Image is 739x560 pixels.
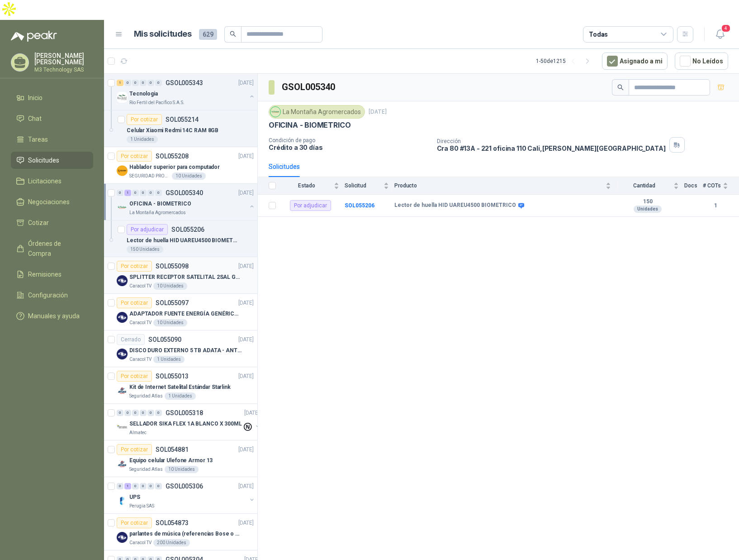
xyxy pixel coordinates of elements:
[199,29,217,40] span: 629
[238,372,254,381] p: [DATE]
[129,456,213,465] p: Equipo celular Ulefone Armor 13
[117,261,152,272] div: Por cotizar
[117,334,145,345] div: Cerrado
[155,483,162,489] div: 0
[269,137,430,144] p: Condición de pago
[28,93,43,103] span: Inicio
[437,138,666,144] p: Dirección
[369,108,387,116] p: [DATE]
[147,190,154,196] div: 0
[124,80,131,86] div: 0
[11,287,93,304] a: Configuración
[238,335,254,344] p: [DATE]
[282,80,336,94] h3: GSOL005340
[117,165,128,176] img: Company Logo
[703,201,728,210] b: 1
[117,407,261,436] a: 0 0 0 0 0 0 GSOL005318[DATE] Company LogoSELLADOR SIKA FLEX 1A BLANCO X 300MLAlmatec
[127,126,218,135] p: Celular Xiaomi Redmi 14C RAM 8GB
[11,131,93,148] a: Tareas
[117,297,152,308] div: Por cotizar
[104,514,257,550] a: Por cotizarSOL054873[DATE] Company Logoparlantes de música (referencias Bose o Alexa) CON MARCACI...
[616,182,672,189] span: Cantidad
[616,198,679,206] b: 150
[269,162,300,172] div: Solicitudes
[117,151,152,162] div: Por cotizar
[147,80,154,86] div: 0
[129,200,191,208] p: OFICINA - BIOMETRICO
[153,356,185,363] div: 1 Unidades
[269,144,430,151] p: Crédito a 30 días
[589,29,608,39] div: Todas
[281,177,345,195] th: Estado
[11,89,93,106] a: Inicio
[345,202,374,209] a: SOL055206
[28,197,70,207] span: Negociaciones
[129,209,186,216] p: La Montaña Agromercados
[28,218,49,228] span: Cotizar
[238,482,254,491] p: [DATE]
[117,187,256,216] a: 0 1 0 0 0 0 GSOL005340[DATE] Company LogoOFICINA - BIOMETRICOLa Montaña Agromercados
[712,26,728,43] button: 4
[104,330,257,367] a: CerradoSOL055090[DATE] Company LogoDISCO DURO EXTERNO 5 TB ADATA - ANTIGOLPESCaracol TV1 Unidades
[117,481,256,510] a: 0 1 0 0 0 0 GSOL005306[DATE] Company LogoUPSPerugia SAS
[117,80,123,86] div: 1
[140,483,147,489] div: 0
[238,445,254,454] p: [DATE]
[394,177,616,195] th: Producto
[127,246,163,253] div: 150 Unidades
[129,493,140,502] p: UPS
[675,53,728,70] button: No Leídos
[117,312,128,323] img: Company Logo
[172,172,206,180] div: 10 Unidades
[536,54,595,68] div: 1 - 50 de 1215
[345,177,394,195] th: Solicitud
[269,120,351,130] p: OFICINA - BIOMETRICO
[155,190,162,196] div: 0
[602,53,668,70] button: Asignado a mi
[104,220,257,257] a: Por adjudicarSOL055206Lector de huella HID UAREU4500 BIOMETRICO150 Unidades
[155,80,162,86] div: 0
[117,444,152,455] div: Por cotizar
[230,31,236,37] span: search
[129,282,152,290] p: Caracol TV
[129,429,147,436] p: Almatec
[238,262,254,271] p: [DATE]
[153,319,187,326] div: 10 Unidades
[132,190,139,196] div: 0
[129,539,152,546] p: Caracol TV
[684,177,703,195] th: Docs
[28,114,42,124] span: Chat
[617,84,624,91] span: search
[117,410,123,416] div: 0
[129,503,154,510] p: Perugia SAS
[117,371,152,382] div: Por cotizar
[11,31,57,42] img: Logo peakr
[124,410,131,416] div: 0
[238,152,254,161] p: [DATE]
[104,440,257,477] a: Por cotizarSOL054881[DATE] Company LogoEquipo celular Ulefone Armor 13Seguridad Atlas10 Unidades
[140,410,147,416] div: 0
[238,299,254,307] p: [DATE]
[129,346,242,355] p: DISCO DURO EXTERNO 5 TB ADATA - ANTIGOLPES
[129,163,220,172] p: Hablador superior para computador
[140,190,147,196] div: 0
[634,206,662,213] div: Unidades
[165,392,196,400] div: 1 Unidades
[34,53,93,65] p: [PERSON_NAME] [PERSON_NAME]
[127,136,158,143] div: 1 Unidades
[156,263,189,269] p: SOL055098
[117,459,128,469] img: Company Logo
[11,172,93,190] a: Licitaciones
[129,319,152,326] p: Caracol TV
[155,410,162,416] div: 0
[28,269,62,279] span: Remisiones
[270,107,280,117] img: Company Logo
[129,273,242,282] p: SPLITTER RECEPTOR SATELITAL 2SAL GT-SP21
[165,466,199,473] div: 10 Unidades
[129,310,242,318] p: ADAPTADOR FUENTE ENERGÍA GENÉRICO 24V 1A
[166,80,203,86] p: GSOL005343
[134,28,192,41] h1: Mis solicitudes
[117,422,128,433] img: Company Logo
[616,177,684,195] th: Cantidad
[11,235,93,262] a: Órdenes de Compra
